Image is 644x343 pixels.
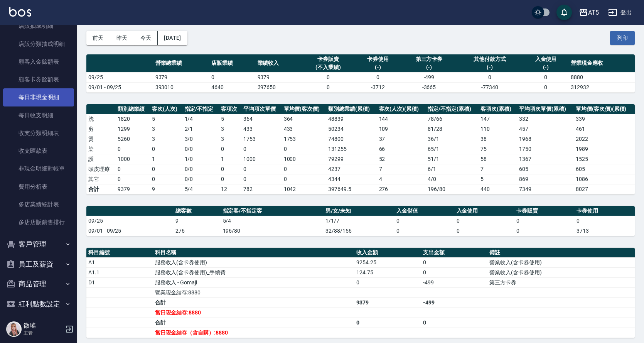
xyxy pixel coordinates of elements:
td: 5260 [116,134,150,144]
td: 433 [282,124,327,134]
td: 頭皮理療 [86,164,116,174]
td: 0 [421,318,488,328]
td: 6 / 1 [426,164,479,174]
td: 52 [377,154,426,164]
div: (-) [459,63,521,71]
td: 440 [479,184,517,194]
td: 0 / 0 [183,164,219,174]
td: 433 [241,124,282,134]
a: 非現金明細對帳單 [3,160,74,177]
td: 9379 [116,184,150,194]
td: 0 [523,82,569,92]
td: 營業收入(含卡券使用) [487,267,635,277]
div: (-) [403,63,455,71]
td: 50234 [326,124,377,134]
th: 營業現金應收 [569,54,635,73]
img: Person [6,321,22,337]
div: AT5 [588,8,599,17]
th: 總客數 [174,206,221,216]
h5: 微瑤 [24,322,63,329]
td: -499 [421,277,488,287]
td: 869 [517,174,574,184]
button: 客戶管理 [3,234,74,254]
button: AT5 [576,5,602,20]
td: 7 [377,164,426,174]
td: 洗 [86,114,116,124]
td: 09/25 [86,216,174,226]
td: 服務收入(含卡券使用)_手續費 [153,267,355,277]
td: 147 [479,114,517,124]
td: 124.75 [354,267,421,277]
td: 0 [394,226,455,236]
button: [DATE] [158,31,187,45]
a: 店販分類抽成明細 [3,35,74,53]
td: 364 [282,114,327,124]
td: 5 [479,174,517,184]
td: 78 / 66 [426,114,479,124]
td: 0 [354,318,421,328]
td: 0 [455,216,515,226]
div: (-) [525,63,567,71]
td: 0 / 0 [183,144,219,154]
td: 7349 [517,184,574,194]
td: 144 [377,114,426,124]
td: 4344 [326,174,377,184]
td: 09/25 [86,72,153,82]
td: 276 [377,184,426,194]
a: 費用分析表 [3,178,74,196]
td: 0 [394,216,455,226]
td: 1 / 0 [183,154,219,164]
a: 店販抽成明細 [3,17,74,35]
table: a dense table [86,54,635,93]
td: 4 / 0 [426,174,479,184]
th: 單均價(客次價)(累積) [574,104,635,114]
td: -3712 [355,82,401,92]
td: 0 [514,226,575,236]
td: 1989 [574,144,635,154]
button: 昨天 [110,31,134,45]
td: 312932 [569,82,635,92]
td: 2 / 1 [183,124,219,134]
td: 合計 [153,297,355,308]
td: 0 [150,174,183,184]
th: 備註 [487,248,635,258]
td: 9 [150,184,183,194]
table: a dense table [86,248,635,338]
td: 當日現金結存:8880 [153,308,355,318]
td: 4640 [209,82,256,92]
td: 0 [302,82,355,92]
td: 0 [575,216,635,226]
td: 1042 [282,184,327,194]
td: 合計 [86,184,116,194]
th: 卡券使用 [575,206,635,216]
a: 多店業績統計表 [3,196,74,213]
th: 支出金額 [421,248,488,258]
td: 0 [116,164,150,174]
div: 第三方卡券 [403,55,455,63]
td: 3 / 0 [183,134,219,144]
td: D1 [86,277,153,287]
td: 1 [219,154,241,164]
th: 店販業績 [209,54,256,73]
td: 2022 [574,134,635,144]
td: 1753 [282,134,327,144]
td: 110 [479,124,517,134]
td: -499 [421,297,488,308]
th: 單均價(客次價) [282,104,327,114]
td: 第三方卡券 [487,277,635,287]
th: 類別總業績(累積) [326,104,377,114]
td: 3 [150,134,183,144]
td: 當日現金結存（含自購）:8880 [153,328,355,338]
td: 0 [421,257,488,267]
td: 服務收入 - Gomaji [153,277,355,287]
td: -499 [401,72,457,82]
td: 0 [282,164,327,174]
td: 服務收入(含卡券使用) [153,257,355,267]
td: 4 [377,174,426,184]
td: 0 [282,174,327,184]
th: 指定客/不指定客 [221,206,324,216]
td: 0 [354,277,421,287]
div: 入金使用 [525,55,567,63]
td: 1525 [574,154,635,164]
td: 09/01 - 09/25 [86,226,174,236]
